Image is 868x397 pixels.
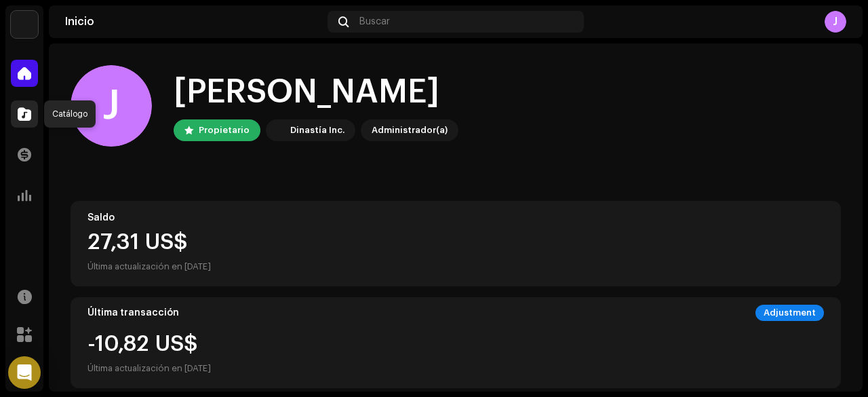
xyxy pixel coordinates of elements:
img: 48257be4-38e1-423f-bf03-81300282f8d9 [269,122,285,138]
div: J [71,65,152,147]
div: Última actualización en [DATE] [87,360,211,377]
div: Dinastía Inc. [290,122,344,138]
div: Propietario [199,122,250,138]
div: Saldo [87,212,824,223]
div: Open Intercom Messenger [8,356,41,389]
span: Buscar [359,16,390,27]
re-o-card-value: Saldo [71,201,841,286]
img: 48257be4-38e1-423f-bf03-81300282f8d9 [11,11,38,38]
div: Administrador(a) [372,122,448,138]
div: Última transacción [87,307,179,318]
div: Última actualización en [DATE] [87,259,824,275]
div: Adjustment [755,305,824,321]
div: [PERSON_NAME] [174,71,458,114]
div: Inicio [65,16,322,27]
div: J [825,11,846,33]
